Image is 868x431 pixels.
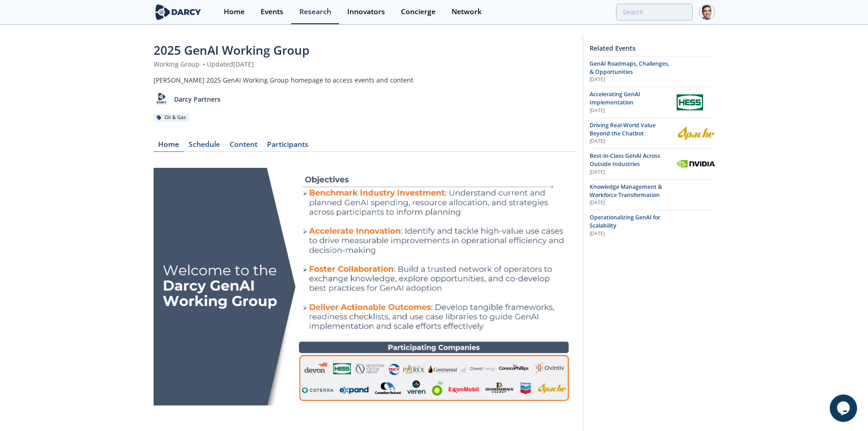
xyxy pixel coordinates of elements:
div: [DATE] [590,230,670,238]
div: Content [225,141,262,152]
div: [DATE] [590,107,670,114]
div: Events [261,8,283,16]
span: Driving Real-World Value Beyond the Chatbot [590,121,656,137]
img: Profile [699,4,715,20]
div: [DATE] [590,76,670,83]
p: Darcy Partners [174,94,221,104]
div: Working Group Updated [DATE] [154,59,576,69]
div: Participants [262,141,313,152]
div: Research [299,8,331,16]
img: Apache Corporation [677,125,715,141]
a: GenAI Roadmaps, Challenges, & Opportunities [DATE] [590,60,715,84]
span: Best-in-Class GenAI Across Outside Industries [590,152,660,168]
span: 2025 GenAI Working Group [154,42,309,58]
span: Accelerating GenAI Implementation [590,90,640,106]
div: Innovators [347,8,385,16]
div: Home [154,141,184,152]
iframe: chat widget [830,395,859,422]
a: Best-in-Class GenAI Across Outside Industries [DATE] NVIDIA [590,152,715,176]
div: Schedule [184,141,225,152]
a: Driving Real-World Value Beyond the Chatbot [DATE] Apache Corporation [590,121,715,145]
span: • [201,60,207,68]
img: Image [154,168,576,406]
span: GenAI Roadmaps, Challenges, & Opportunities [590,60,669,76]
div: Network [452,8,482,16]
img: logo-wide.svg [154,4,203,20]
div: Concierge [401,8,436,16]
img: Hess Corporation [677,94,704,110]
div: [DATE] [590,199,670,207]
div: Home [224,8,245,16]
a: Knowledge Management & Workforce Transformation [DATE] [590,183,715,207]
a: Operationalizing GenAI for Scalability [DATE] [590,213,715,238]
div: [DATE] [590,138,670,145]
div: [PERSON_NAME] 2025 GenAI Working Group homepage to access events and content [154,75,576,85]
input: Advanced Search [616,4,693,21]
div: Related Events [590,40,715,56]
a: Accelerating GenAI Implementation [DATE] Hess Corporation [590,90,715,114]
span: Operationalizing GenAI for Scalability [590,213,660,229]
span: Knowledge Management & Workforce Transformation [590,183,662,199]
img: NVIDIA [677,160,715,167]
div: [DATE] [590,169,670,176]
div: Oil & Gas [154,114,190,122]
